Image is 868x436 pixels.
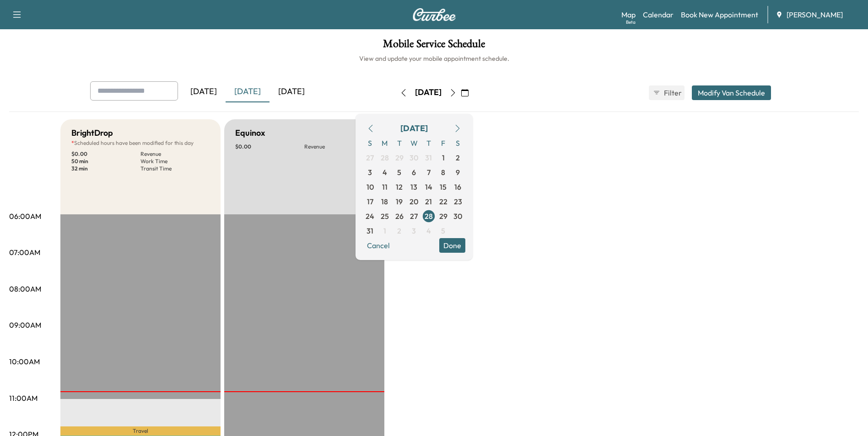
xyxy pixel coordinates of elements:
span: 7 [427,167,431,178]
span: 17 [367,196,373,207]
span: 1 [383,225,386,236]
span: 31 [425,152,432,163]
span: 4 [383,167,387,178]
span: 2 [456,152,460,163]
span: 5 [441,225,445,236]
p: 07:00AM [9,247,40,258]
span: 28 [425,211,433,222]
span: 11 [382,181,388,192]
span: 28 [381,152,389,163]
span: 23 [454,196,462,207]
span: 31 [367,225,373,236]
span: 30 [453,211,462,222]
span: 14 [425,181,432,192]
span: F [436,136,451,150]
span: 12 [396,181,403,192]
p: $ 0.00 [71,150,140,158]
span: T [421,136,436,150]
a: Calendar [643,9,674,20]
span: 26 [395,211,404,222]
span: 1 [442,152,445,163]
button: Filter [649,85,685,100]
span: 3 [412,225,416,236]
span: 15 [440,181,447,192]
p: 06:00AM [9,211,41,222]
span: 13 [410,181,417,192]
div: [DATE] [182,81,226,102]
p: 09:00AM [9,319,41,330]
div: [DATE] [226,81,270,102]
p: 32 min [71,165,140,172]
span: 29 [395,152,404,163]
h1: Mobile Service Schedule [9,38,859,54]
span: 2 [397,225,401,236]
h6: View and update your mobile appointment schedule. [9,54,859,63]
span: 21 [425,196,432,207]
span: 27 [366,152,374,163]
button: Done [439,238,465,253]
p: Travel [60,426,221,436]
span: T [392,136,407,150]
h5: Equinox [235,127,265,139]
span: [PERSON_NAME] [787,9,843,20]
span: 8 [441,167,445,178]
span: 30 [410,152,418,163]
span: S [451,136,465,150]
h5: BrightDrop [71,127,113,139]
a: MapBeta [621,9,636,20]
span: 10 [367,181,374,192]
p: 10:00AM [9,356,40,367]
p: Revenue [140,150,210,158]
button: Cancel [363,238,394,253]
p: Transit Time [140,165,210,172]
span: 22 [439,196,447,207]
p: 50 min [71,158,140,165]
img: Curbee Logo [412,8,456,21]
p: 11:00AM [9,393,38,404]
span: 16 [454,181,461,192]
a: Book New Appointment [681,9,758,20]
span: 4 [426,225,431,236]
span: 25 [381,211,389,222]
span: S [363,136,377,150]
div: [DATE] [270,81,313,102]
p: 08:00AM [9,283,41,294]
span: Filter [664,87,680,98]
span: M [377,136,392,150]
span: 19 [396,196,403,207]
div: [DATE] [415,87,442,98]
div: [DATE] [400,122,428,135]
span: W [407,136,421,150]
div: Beta [626,19,636,26]
span: 20 [410,196,418,207]
span: 3 [368,167,372,178]
p: $ 0.00 [235,143,304,150]
span: 5 [397,167,401,178]
span: 24 [366,211,374,222]
span: 18 [381,196,388,207]
p: Work Time [140,158,210,165]
button: Modify Van Schedule [692,85,771,100]
span: 6 [412,167,416,178]
span: 27 [410,211,418,222]
span: 29 [439,211,447,222]
span: 9 [456,167,460,178]
p: Scheduled hours have been modified for this day [71,139,210,147]
p: Revenue [304,143,373,150]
